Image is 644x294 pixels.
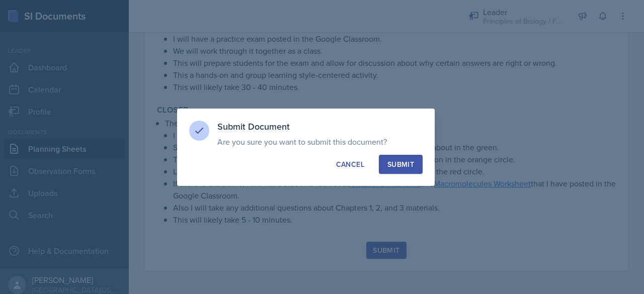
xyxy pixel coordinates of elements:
div: Cancel [336,159,364,169]
div: Submit [387,159,414,169]
button: Submit [379,155,423,174]
button: Cancel [328,155,373,174]
h3: Submit Document [217,121,423,133]
p: Are you sure you want to submit this document? [217,137,423,147]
